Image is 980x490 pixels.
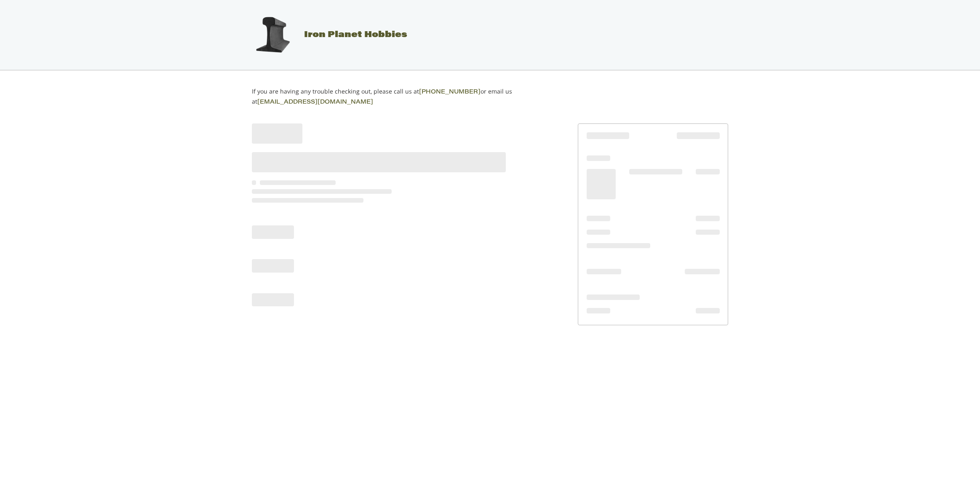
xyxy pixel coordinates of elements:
p: If you are having any trouble checking out, please call us at or email us at [252,87,539,107]
a: [EMAIL_ADDRESS][DOMAIN_NAME] [257,99,373,105]
a: [PHONE_NUMBER] [419,89,481,95]
a: Iron Planet Hobbies [243,31,407,39]
img: Iron Planet Hobbies [251,14,294,56]
span: Iron Planet Hobbies [304,31,407,39]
